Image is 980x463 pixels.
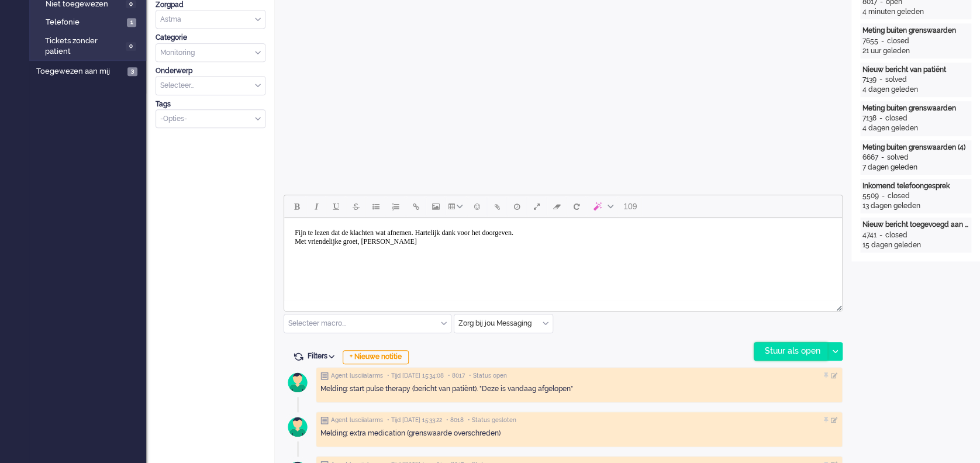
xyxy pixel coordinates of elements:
iframe: Rich Text Area [284,218,842,300]
div: solved [885,75,907,85]
button: Insert/edit link [406,196,426,216]
div: Stuur als open [754,343,827,360]
div: - [877,75,885,85]
button: AI [586,196,618,216]
a: Toegewezen aan mij 3 [34,64,146,77]
button: Insert/edit image [426,196,446,216]
div: Nieuw bericht van patiënt [862,65,969,75]
div: 13 dagen geleden [862,201,969,211]
span: 3 [127,67,137,76]
button: Bold [287,196,306,216]
div: Tags [156,99,265,109]
button: Table [446,196,467,216]
div: Meting buiten grenswaarden (4) [862,143,969,153]
div: + Nieuwe notitie [343,350,409,364]
span: Agent lusciialarms [331,416,383,424]
span: • 8017 [448,372,465,380]
div: closed [887,36,909,46]
span: Tickets zonder patient [45,36,122,57]
button: Strikethrough [346,196,366,216]
div: Melding: start pulse therapy (bericht van patiënt). "Deze is vandaag afgelopen" [320,384,838,394]
div: Meting buiten grenswaarden [862,26,969,36]
img: ic_note_grey.svg [320,416,329,424]
span: • Tijd [DATE] 15:34:08 [387,372,444,380]
div: 15 dagen geleden [862,240,969,250]
img: avatar [283,368,312,397]
img: avatar [283,412,312,441]
span: Toegewezen aan mij [36,66,124,77]
div: - [879,191,888,201]
div: Melding: extra medication (grenswaarde overschreden) [320,429,838,438]
button: Clear formatting [547,196,567,216]
span: Agent lusciialarms [331,372,383,380]
span: • Status open [469,372,507,380]
div: 7138 [862,113,877,123]
button: Reset content [567,196,586,216]
span: 1 [127,18,136,27]
div: solved [887,153,909,163]
div: Categorie [156,33,265,43]
div: 6667 [862,153,878,163]
div: 7655 [862,36,878,46]
button: Emoticons [467,196,487,216]
div: Meting buiten grenswaarden [862,103,969,113]
a: Tickets zonder patient 0 [34,34,145,57]
div: Select Tags [156,109,265,129]
div: 5509 [862,191,879,201]
button: 109 [618,196,642,216]
button: Underline [326,196,346,216]
span: • Tijd [DATE] 15:33:22 [387,416,442,424]
span: Filters [308,352,339,360]
div: closed [885,230,907,240]
div: 4 dagen geleden [862,85,969,95]
span: • Status gesloten [468,416,516,424]
div: Onderwerp [156,66,265,76]
div: 21 uur geleden [862,46,969,56]
div: closed [885,113,907,123]
button: Bullet list [366,196,386,216]
button: Numbered list [386,196,406,216]
div: Inkomend telefoongesprek [862,181,969,191]
button: Fullscreen [527,196,547,216]
button: Add attachment [487,196,507,216]
div: 4 minuten geleden [862,7,969,17]
a: Telefonie 1 [34,15,145,28]
div: Nieuw bericht toegevoegd aan gesprek [862,220,969,230]
span: Telefonie [46,17,124,28]
img: ic_note_grey.svg [320,372,329,380]
button: Italic [306,196,326,216]
div: 4 dagen geleden [862,123,969,133]
button: Delay message [507,196,527,216]
div: - [878,36,887,46]
span: 109 [623,202,637,211]
div: - [878,153,887,163]
div: closed [888,191,910,201]
div: Resize [832,300,842,311]
div: - [877,230,885,240]
div: 7 dagen geleden [862,163,969,172]
span: • 8018 [446,416,464,424]
span: 0 [126,42,136,51]
div: 4741 [862,230,877,240]
div: - [877,113,885,123]
div: 7139 [862,75,877,85]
